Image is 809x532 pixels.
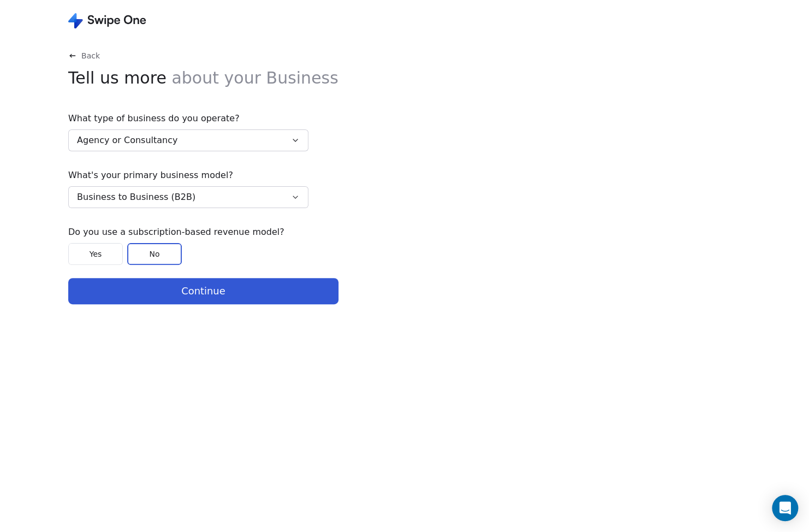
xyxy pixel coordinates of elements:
span: What's your primary business model? [68,169,308,182]
span: Do you use a subscription-based revenue model? [68,226,308,239]
span: Business to Business (B2B) [77,191,195,204]
span: Tell us more [68,66,338,90]
span: about your Business [171,68,338,87]
span: Agency or Consultancy [77,134,177,147]
button: Continue [68,278,338,304]
span: What type of business do you operate? [68,112,308,125]
span: Back [81,50,100,61]
div: Open Intercom Messenger [772,495,798,521]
